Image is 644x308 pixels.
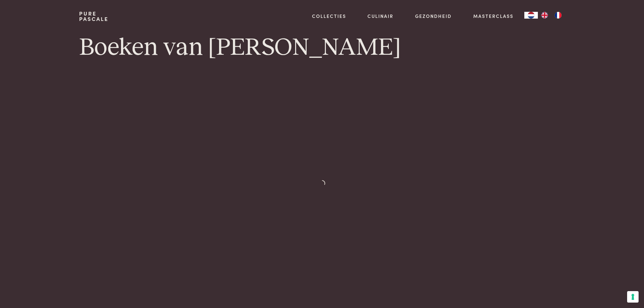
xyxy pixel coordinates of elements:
[524,12,538,19] div: Language
[312,13,346,20] a: Collecties
[79,11,109,22] a: PurePascale
[538,12,565,19] ul: Language list
[79,32,565,63] h1: Boeken van [PERSON_NAME]
[538,12,551,19] a: EN
[524,12,538,19] a: NL
[367,13,393,20] a: Culinair
[473,13,514,20] a: Masterclass
[415,13,452,20] a: Gezondheid
[551,12,565,19] a: FR
[627,291,639,303] button: Uw voorkeuren voor toestemming voor trackingtechnologieën
[524,12,565,19] aside: Language selected: Nederlands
